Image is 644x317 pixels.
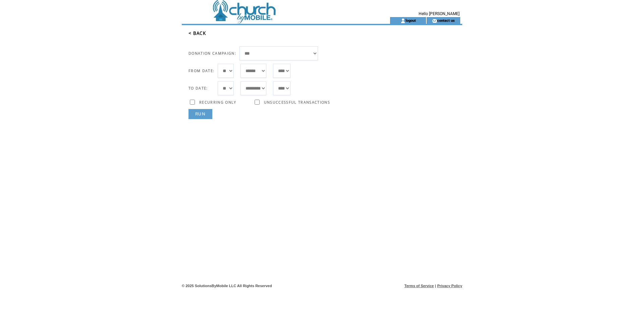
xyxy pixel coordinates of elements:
a: Privacy Policy [437,284,462,288]
a: RUN [189,109,212,119]
span: UNSUCCESSFUL TRANSACTIONS [264,100,330,105]
a: logout [406,18,416,22]
img: contact_us_icon.gif [432,18,437,23]
span: FROM DATE: [189,68,214,73]
a: Terms of Service [405,284,434,288]
img: account_icon.gif [400,18,406,23]
span: TO DATE: [189,86,208,91]
span: © 2025 SolutionsByMobile LLC All Rights Reserved [182,284,272,288]
span: DONATION CAMPAIGN: [189,51,236,56]
span: Hello [PERSON_NAME] [419,11,460,16]
span: RECURRING ONLY [199,100,236,105]
a: contact us [437,18,455,22]
a: < BACK [189,30,206,36]
span: | [435,284,436,288]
